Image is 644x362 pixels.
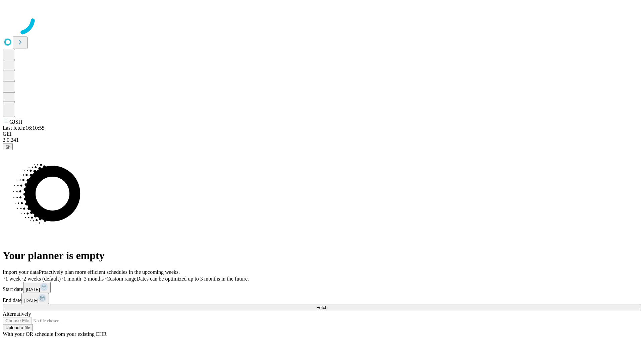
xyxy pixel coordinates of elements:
[21,293,49,304] button: [DATE]
[24,298,38,303] span: [DATE]
[3,131,641,137] div: GEI
[3,293,641,304] div: End date
[23,276,61,282] span: 2 weeks (default)
[84,276,104,282] span: 3 months
[3,282,641,293] div: Start date
[3,249,641,262] h1: Your planner is empty
[3,269,39,275] span: Import your data
[3,143,13,150] button: @
[3,324,33,331] button: Upload a file
[3,125,45,131] span: Last fetch: 16:10:55
[3,331,107,337] span: With your OR schedule from your existing EHR
[9,119,22,125] span: GJSH
[39,269,180,275] span: Proactively plan more efficient schedules in the upcoming weeks.
[63,276,81,282] span: 1 month
[316,305,327,310] span: Fetch
[26,287,40,292] span: [DATE]
[137,276,249,282] span: Dates can be optimized up to 3 months in the future.
[3,311,31,317] span: Alternatively
[23,282,51,293] button: [DATE]
[3,137,641,143] div: 2.0.241
[3,304,641,311] button: Fetch
[5,144,10,149] span: @
[106,276,136,282] span: Custom range
[5,276,21,282] span: 1 week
